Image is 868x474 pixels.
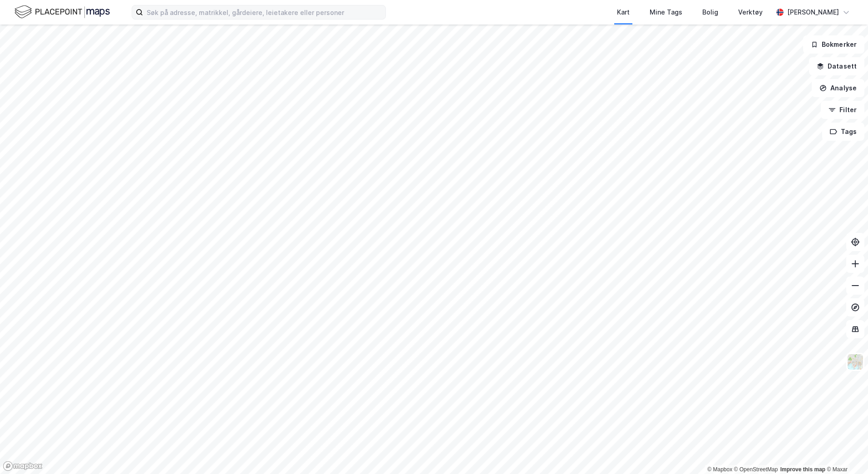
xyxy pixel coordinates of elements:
div: Kontrollprogram for chat [823,430,868,474]
div: Verktøy [738,7,763,18]
img: logo.f888ab2527a4732fd821a326f86c7f29.svg [15,4,110,20]
div: Kart [617,7,630,18]
div: Mine Tags [650,7,682,18]
div: Bolig [702,7,718,18]
input: Søk på adresse, matrikkel, gårdeiere, leietakere eller personer [143,5,385,19]
div: [PERSON_NAME] [787,7,839,18]
iframe: Chat Widget [823,430,868,474]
